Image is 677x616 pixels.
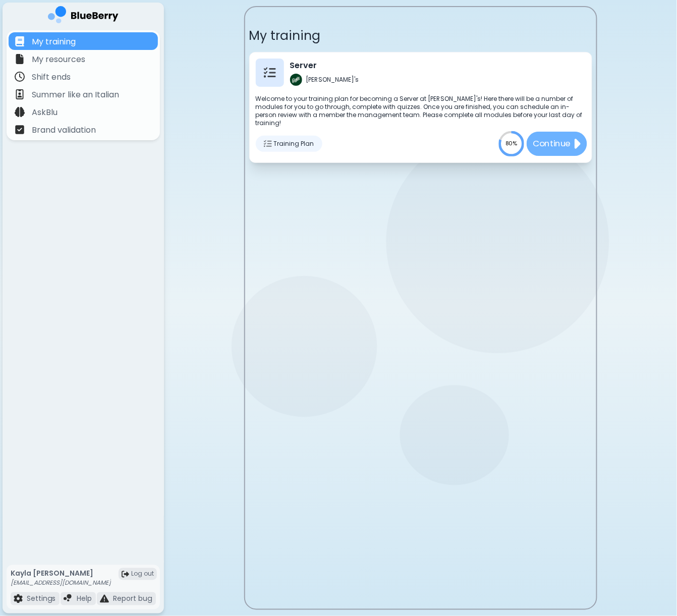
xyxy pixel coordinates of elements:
[131,570,154,578] span: Log out
[527,132,587,156] button: Continue
[122,571,129,578] img: logout
[11,569,111,578] p: Kayla [PERSON_NAME]
[256,95,586,127] p: Welcome to your training plan for becoming a Server at [PERSON_NAME]'s! Here there will be a numb...
[15,107,25,117] img: file icon
[100,594,109,603] img: file icon
[32,89,119,101] p: Summer like an Italian
[32,36,76,48] p: My training
[249,27,592,44] p: My training
[274,140,314,148] span: Training Plan
[11,579,111,587] p: [EMAIL_ADDRESS][DOMAIN_NAME]
[290,60,359,72] p: Server
[15,72,25,82] img: file icon
[15,36,25,46] img: file icon
[14,594,23,603] img: file icon
[264,67,276,79] img: Training Plan
[15,125,25,135] img: file icon
[77,594,92,603] p: Help
[15,89,25,99] img: file icon
[264,140,272,148] img: Training Plan
[15,54,25,64] img: file icon
[290,74,302,86] img: Gigi's logo
[533,138,571,150] p: Continue
[32,106,58,119] p: AskBlu
[113,594,152,603] p: Report bug
[573,136,581,152] img: file icon
[32,71,71,83] p: Shift ends
[64,594,73,603] img: file icon
[32,53,85,66] p: My resources
[505,139,518,147] text: 80%
[48,6,119,27] img: company logo
[27,594,55,603] p: Settings
[32,124,96,136] p: Brand validation
[306,76,359,84] p: [PERSON_NAME]'s
[524,132,586,155] a: Continuefile icon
